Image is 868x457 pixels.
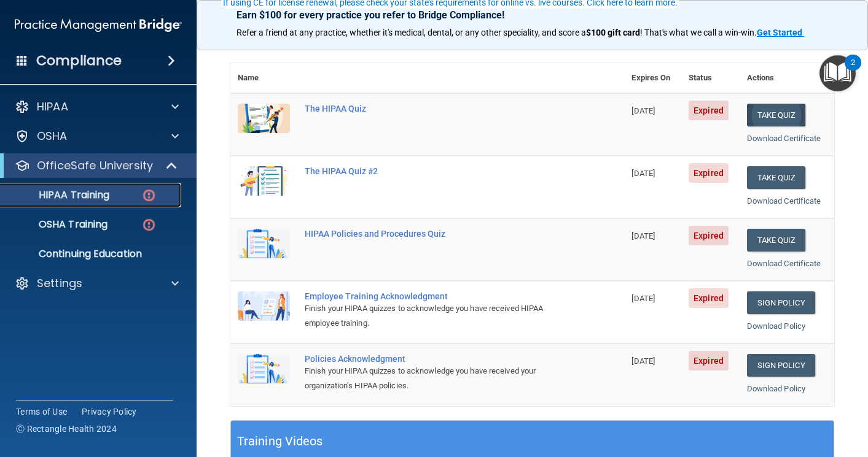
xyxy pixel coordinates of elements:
[624,63,681,93] th: Expires On
[631,294,655,303] span: [DATE]
[305,104,563,113] div: The HIPAA Quiz
[689,351,729,371] span: Expired
[851,63,855,79] div: 2
[305,301,563,331] div: Finish your HIPAA quizzes to acknowledge you have received HIPAA employee training.
[586,28,640,37] strong: $100 gift card
[819,55,856,91] button: Open Resource Center, 2 new notifications
[747,259,821,268] a: Download Certificate
[747,384,806,393] a: Download Policy
[237,9,828,21] p: Earn $100 for every practice you refer to Bridge Compliance!
[36,52,122,69] h4: Compliance
[305,166,563,176] div: The HIPAA Quiz #2
[15,99,179,114] a: HIPAA
[757,28,804,37] a: Get Started
[689,226,729,245] span: Expired
[82,405,137,418] a: Privacy Policy
[16,405,67,418] a: Terms of Use
[631,169,655,178] span: [DATE]
[141,188,157,203] img: danger-circle.6113f641.png
[747,321,806,331] a: Download Policy
[631,231,655,240] span: [DATE]
[747,134,821,143] a: Download Certificate
[15,158,178,173] a: OfficeSafe University
[747,166,806,189] button: Take Quiz
[747,291,815,314] a: Sign Policy
[747,354,815,377] a: Sign Policy
[237,431,323,452] h5: Training Videos
[37,129,68,144] p: OSHA
[305,364,563,393] div: Finish your HIPAA quizzes to acknowledge you have received your organization’s HIPAA policies.
[305,229,563,239] div: HIPAA Policies and Procedures Quiz
[230,63,297,93] th: Name
[37,276,82,291] p: Settings
[37,158,153,173] p: OfficeSafe University
[16,423,117,435] span: Ⓒ Rectangle Health 2024
[305,354,563,364] div: Policies Acknowledgment
[681,63,739,93] th: Status
[747,229,806,252] button: Take Quiz
[8,189,109,201] p: HIPAA Training
[747,104,806,126] button: Take Quiz
[689,288,729,308] span: Expired
[640,28,757,37] span: ! That's what we call a win-win.
[8,248,176,260] p: Continuing Education
[631,106,655,115] span: [DATE]
[689,163,729,183] span: Expired
[15,276,179,291] a: Settings
[37,99,68,114] p: HIPAA
[305,291,563,301] div: Employee Training Acknowledgment
[757,28,802,37] strong: Get Started
[740,63,834,93] th: Actions
[689,101,729,120] span: Expired
[141,217,157,232] img: danger-circle.6113f641.png
[15,13,182,37] img: PMB logo
[631,356,655,366] span: [DATE]
[237,28,586,37] span: Refer a friend at any practice, whether it's medical, dental, or any other speciality, and score a
[8,218,108,231] p: OSHA Training
[747,196,821,205] a: Download Certificate
[15,129,179,144] a: OSHA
